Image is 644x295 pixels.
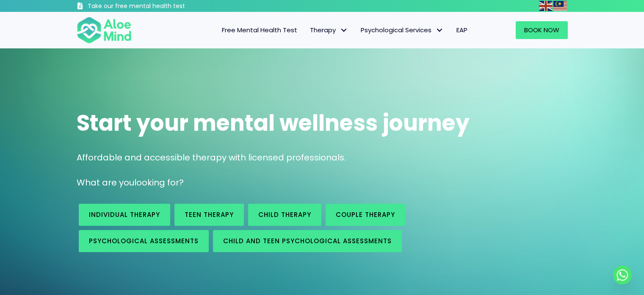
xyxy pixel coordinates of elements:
[553,1,567,11] img: ms
[450,21,474,39] a: EAP
[222,25,297,34] span: Free Mental Health Test
[77,16,132,44] img: Aloe mind Logo
[310,25,348,34] span: Therapy
[213,230,402,252] a: Child and Teen Psychological assessments
[516,21,568,39] a: Book Now
[174,204,244,226] a: Teen Therapy
[79,204,170,226] a: Individual therapy
[89,210,160,219] span: Individual therapy
[248,204,321,226] a: Child Therapy
[77,177,134,188] span: What are you
[326,204,405,226] a: Couple therapy
[524,25,559,34] span: Book Now
[88,2,230,11] h3: Take our free mental health test
[539,1,553,11] a: English
[336,210,395,219] span: Couple therapy
[216,21,304,39] a: Free Mental Health Test
[613,266,632,284] a: Whatsapp
[434,24,446,37] span: Psychological Services: submenu
[77,2,230,12] a: Take our free mental health test
[361,25,444,34] span: Psychological Services
[304,21,354,39] a: TherapyTherapy: submenu
[354,21,450,39] a: Psychological ServicesPsychological Services: submenu
[185,210,234,219] span: Teen Therapy
[89,236,199,245] span: Psychological assessments
[338,24,350,37] span: Therapy: submenu
[143,21,474,39] nav: Menu
[223,236,392,245] span: Child and Teen Psychological assessments
[134,177,184,188] span: looking for?
[79,230,209,252] a: Psychological assessments
[77,152,568,164] p: Affordable and accessible therapy with licensed professionals.
[77,107,470,138] span: Start your mental wellness journey
[456,25,467,34] span: EAP
[539,1,553,11] img: en
[258,210,311,219] span: Child Therapy
[553,1,568,11] a: Malay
